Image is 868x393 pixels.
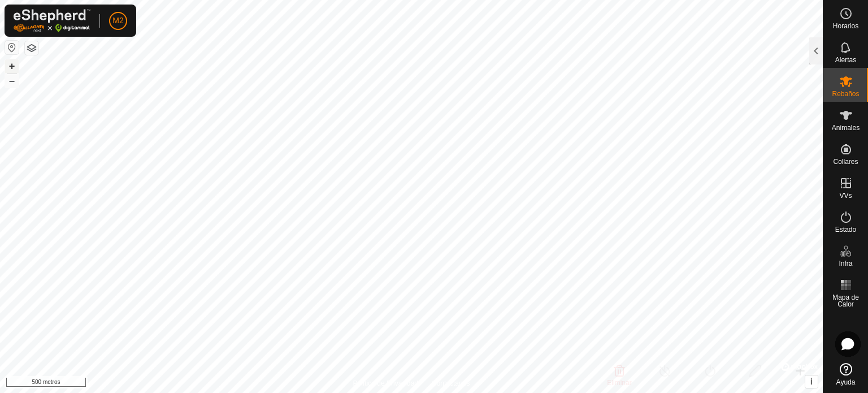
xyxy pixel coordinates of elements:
[836,378,856,386] font: Ayuda
[832,90,859,98] font: Rebaños
[25,41,38,55] button: Capas del Mapa
[805,375,818,388] button: i
[5,59,19,73] button: +
[810,377,813,386] font: i
[832,293,859,308] font: Mapa de Calor
[432,378,470,388] a: Contáctanos
[823,359,868,390] a: Ayuda
[9,75,15,87] font: –
[839,192,852,200] font: VVs
[14,9,90,32] img: Logotipo de Gallagher
[353,379,418,387] font: Política de Privacidad
[432,379,470,387] font: Contáctanos
[5,41,19,54] button: Restablecer mapa
[835,56,856,64] font: Alertas
[833,158,858,166] font: Collares
[9,60,15,72] font: +
[5,74,19,88] button: –
[112,16,123,25] font: M2
[839,260,852,267] font: Infra
[833,22,858,30] font: Horarios
[832,124,860,132] font: Animales
[835,226,856,234] font: Estado
[353,378,418,388] a: Política de Privacidad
